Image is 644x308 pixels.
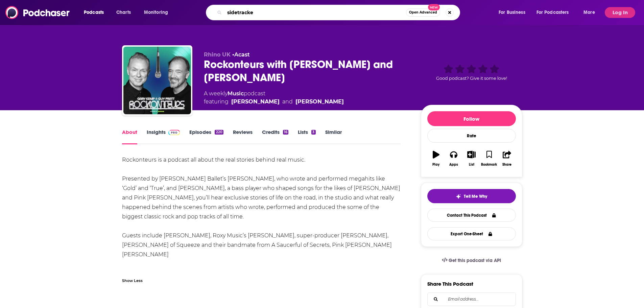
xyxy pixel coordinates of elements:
img: Podchaser - Follow, Share and Rate Podcasts [5,6,70,19]
button: open menu [139,7,177,18]
a: Guy Pratt [295,98,344,106]
button: open menu [579,7,603,18]
span: For Business [499,8,525,17]
a: Contact This Podcast [427,209,516,222]
div: A weekly podcast [204,90,344,106]
button: Bookmark [480,146,498,171]
button: Apps [445,146,462,171]
button: Play [427,146,445,171]
div: 3 [311,130,315,135]
button: tell me why sparkleTell Me Why [427,189,516,203]
div: Search podcasts, credits, & more... [212,5,467,20]
button: Export One-Sheet [427,227,516,240]
a: Gary Kemp [231,98,280,106]
a: Music [228,90,244,97]
a: Similar [325,129,342,144]
input: Search podcasts, credits, & more... [224,7,406,18]
div: List [469,163,474,167]
button: Share [498,146,516,171]
div: Search followers [427,292,516,306]
div: Bookmark [481,163,497,167]
button: Follow [427,111,516,126]
a: Credits16 [262,129,288,144]
img: Rockonteurs with Gary Kemp and Guy Pratt [123,47,191,114]
img: tell me why sparkle [456,194,461,199]
span: Monitoring [144,8,168,17]
div: Good podcast? Give it some love! [421,51,522,94]
span: For Podcasters [536,8,569,17]
span: featuring [204,98,344,106]
span: Good podcast? Give it some love! [436,76,507,81]
button: open menu [79,7,113,18]
span: Podcasts [84,8,104,17]
img: Podchaser Pro [168,130,180,135]
div: 16 [283,130,288,135]
h3: Share This Podcast [427,281,473,287]
span: Rhino UK [204,51,231,58]
button: Log In [605,7,635,18]
div: 220 [215,130,223,135]
span: Open Advanced [409,11,437,14]
span: Tell Me Why [464,194,487,199]
span: • [232,51,250,58]
input: Email address... [433,293,510,306]
a: Charts [112,7,135,18]
div: Share [502,163,511,167]
button: open menu [494,7,534,18]
a: Reviews [233,129,253,144]
a: InsightsPodchaser Pro [147,129,180,144]
button: open menu [532,7,579,18]
span: and [282,98,293,106]
span: Get this podcast via API [449,258,501,263]
div: Apps [449,163,458,167]
span: Charts [116,8,131,17]
div: Rockonteurs is a podcast all about the real stories behind real music. Presented by [PERSON_NAME]... [122,155,401,278]
a: Acast [234,51,250,58]
a: About [122,129,137,144]
button: List [462,146,480,171]
a: Lists3 [298,129,315,144]
a: Episodes220 [189,129,223,144]
div: Rate [427,129,516,143]
span: New [428,4,440,10]
div: Play [432,163,439,167]
a: Get this podcast via API [436,252,507,269]
span: More [583,8,595,17]
button: Open AdvancedNew [406,8,440,17]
